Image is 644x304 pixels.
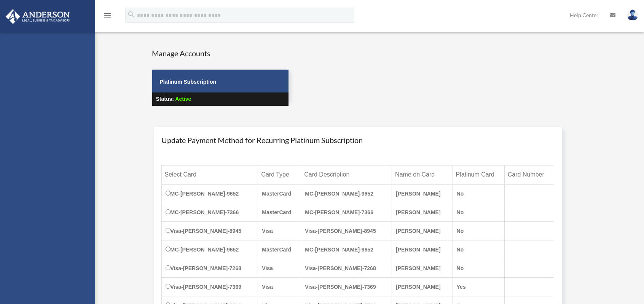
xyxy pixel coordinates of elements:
[301,184,392,203] td: MC-[PERSON_NAME]-9652
[161,166,258,185] th: Select Card
[392,166,453,185] th: Name on Card
[258,240,301,259] td: MasterCard
[161,184,258,203] td: MC-[PERSON_NAME]-9652
[161,203,258,222] td: MC-[PERSON_NAME]-7366
[301,222,392,240] td: Visa-[PERSON_NAME]-8945
[161,240,258,259] td: MC-[PERSON_NAME]-9652
[453,278,504,296] td: Yes
[301,278,392,296] td: Visa-[PERSON_NAME]-7369
[103,13,112,20] a: menu
[258,203,301,222] td: MasterCard
[453,184,504,203] td: No
[258,184,301,203] td: MasterCard
[301,259,392,278] td: Visa-[PERSON_NAME]-7268
[258,259,301,278] td: Visa
[392,240,453,259] td: [PERSON_NAME]
[3,9,72,24] img: Anderson Advisors Platinum Portal
[392,203,453,222] td: [PERSON_NAME]
[453,240,504,259] td: No
[258,166,301,185] th: Card Type
[301,203,392,222] td: MC-[PERSON_NAME]-7366
[627,10,638,21] img: User Pic
[301,166,392,185] th: Card Description
[161,222,258,240] td: Visa-[PERSON_NAME]-8945
[453,203,504,222] td: No
[258,222,301,240] td: Visa
[453,259,504,278] td: No
[301,240,392,259] td: MC-[PERSON_NAME]-9652
[504,166,554,185] th: Card Number
[156,96,174,102] strong: Status:
[453,222,504,240] td: No
[161,259,258,278] td: Visa-[PERSON_NAME]-7268
[392,259,453,278] td: [PERSON_NAME]
[392,184,453,203] td: [PERSON_NAME]
[161,135,555,145] h4: Update Payment Method for Recurring Platinum Subscription
[175,96,191,102] span: Active
[258,278,301,296] td: Visa
[161,278,258,296] td: Visa-[PERSON_NAME]-7369
[392,278,453,296] td: [PERSON_NAME]
[453,166,504,185] th: Platinum Card
[392,222,453,240] td: [PERSON_NAME]
[152,48,289,59] h4: Manage Accounts
[160,79,217,85] strong: Platinum Subscription
[127,10,135,19] i: search
[103,11,112,20] i: menu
